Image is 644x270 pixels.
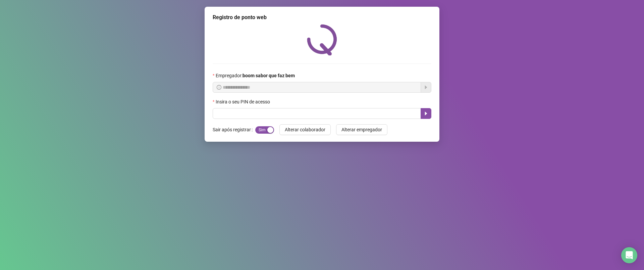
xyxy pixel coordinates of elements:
span: Alterar colaborador [285,126,325,133]
label: Sair após registrar [213,124,255,135]
img: QRPoint [307,24,337,55]
label: Insira o seu PIN de acesso [213,98,274,105]
div: Open Intercom Messenger [621,247,637,263]
strong: boom sabor que faz bem [243,73,295,78]
span: Empregador : [216,72,295,79]
button: Alterar empregador [336,124,387,135]
button: Alterar colaborador [279,124,331,135]
span: caret-right [423,111,429,116]
span: info-circle [217,85,221,90]
div: Registro de ponto web [213,13,431,21]
span: Alterar empregador [341,126,382,133]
